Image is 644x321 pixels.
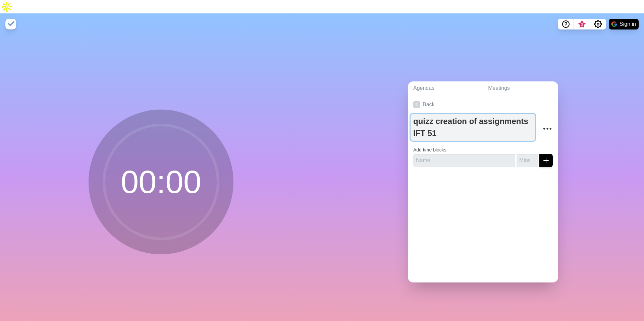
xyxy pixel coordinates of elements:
a: Back [408,95,558,114]
button: Sign in [609,19,639,29]
button: Settings [590,19,606,29]
a: Meetings [483,81,558,95]
input: Name [413,154,515,167]
button: What’s new [574,19,590,29]
span: 3 [579,22,585,27]
button: Help [558,19,574,29]
label: Add time blocks [413,147,446,152]
a: Agendas [408,81,483,95]
input: Mins [517,154,538,167]
img: google logo [611,21,617,27]
button: More [541,122,554,135]
img: timeblocks logo [5,19,16,29]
